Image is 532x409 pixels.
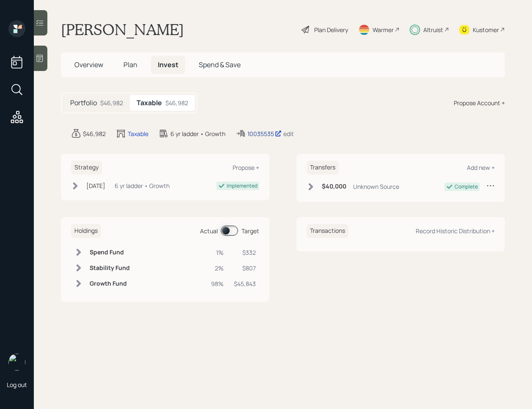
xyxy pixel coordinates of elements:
span: Spend & Save [199,60,241,69]
div: $807 [234,264,256,273]
div: $46,982 [100,98,123,107]
h6: Growth Fund [90,280,130,287]
div: Kustomer [473,25,499,34]
span: Invest [158,60,178,69]
h6: Stability Fund [90,264,130,272]
div: Warmer [373,25,394,34]
div: Propose Account + [454,98,505,107]
div: 98% [211,279,224,288]
h6: Spend Fund [90,249,130,256]
div: 2% [211,264,224,273]
h6: $40,000 [322,183,346,190]
h5: Taxable [137,99,162,107]
h6: Transfers [307,161,339,175]
h6: Holdings [71,224,101,238]
span: Plan [123,60,137,69]
div: Actual [200,226,218,235]
div: $332 [234,248,256,257]
div: $45,843 [234,279,256,288]
div: $46,982 [83,129,106,138]
div: Log out [7,381,27,389]
div: Altruist [423,25,443,34]
div: Implemented [227,182,258,190]
h1: [PERSON_NAME] [61,20,184,39]
div: Propose + [233,164,259,172]
h6: Transactions [307,224,348,238]
div: 6 yr ladder • Growth [115,181,170,190]
div: Record Historic Distribution + [416,227,495,235]
div: $46,982 [165,98,188,107]
h5: Portfolio [70,99,97,107]
h6: Strategy [71,161,102,175]
img: retirable_logo.png [8,354,25,371]
div: Add new + [467,164,495,172]
div: Plan Delivery [314,25,348,34]
div: 1% [211,248,224,257]
div: Unknown Source [353,182,399,191]
span: Overview [74,60,103,69]
div: Target [241,226,259,235]
div: 6 yr ladder • Growth [170,129,225,138]
div: 10035535 [247,129,282,138]
div: [DATE] [86,181,105,190]
div: Complete [455,183,478,191]
div: Taxable [128,129,148,138]
div: edit [283,130,294,138]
